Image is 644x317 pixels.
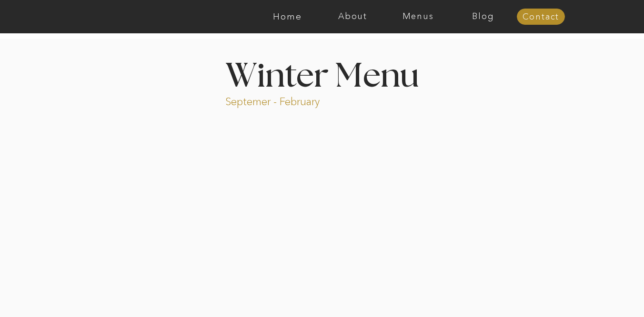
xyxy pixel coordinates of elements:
[190,60,454,88] h1: Winter Menu
[385,12,451,21] a: Menus
[255,12,320,21] a: Home
[225,95,356,106] p: Septemer - February
[517,12,565,22] a: Contact
[451,12,516,21] a: Blog
[320,12,385,21] a: About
